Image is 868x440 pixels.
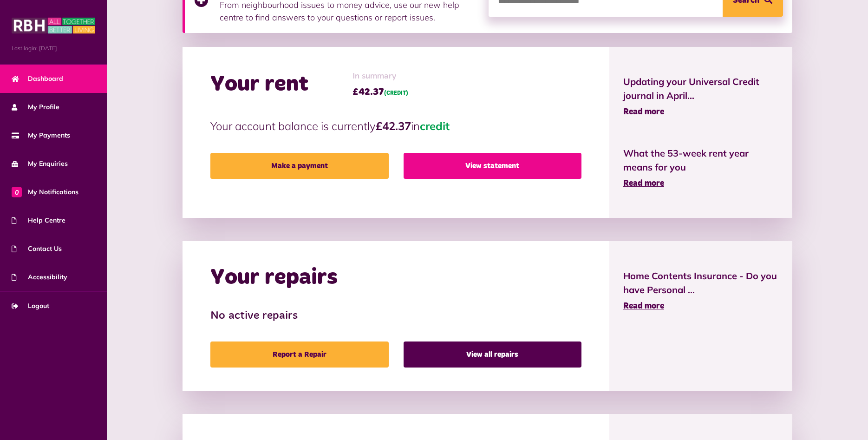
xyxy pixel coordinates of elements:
a: Report a Repair [210,341,388,368]
a: Home Contents Insurance - Do you have Personal ... Read more [623,269,778,313]
span: credit [420,119,450,133]
a: Updating your Universal Credit journal in April... Read more [623,75,778,118]
span: My Notifications [12,187,78,197]
span: 0 [12,187,22,197]
h2: Your repairs [210,264,338,291]
span: Read more [623,108,664,116]
a: View all repairs [404,341,581,368]
span: Last login: [DATE] [12,44,95,53]
span: Accessibility [12,272,67,282]
span: In summary [352,70,408,83]
a: View statement [404,153,581,179]
h3: No active repairs [210,309,581,323]
a: What the 53-week rent year means for you Read more [623,146,778,190]
span: Read more [623,302,664,310]
strong: £42.37 [376,119,411,133]
span: Logout [12,301,49,311]
span: Updating your Universal Credit journal in April... [623,75,778,103]
span: Dashboard [12,74,63,84]
span: My Enquiries [12,159,68,169]
span: What the 53-week rent year means for you [623,146,778,174]
h2: Your rent [210,71,308,98]
span: My Payments [12,131,70,140]
img: MyRBH [12,16,95,35]
a: Make a payment [210,153,388,179]
span: £42.37 [352,85,408,99]
span: Contact Us [12,244,62,254]
span: Read more [623,179,664,188]
span: My Profile [12,102,59,112]
p: Your account balance is currently in [210,118,581,134]
span: (CREDIT) [384,91,408,96]
span: Home Contents Insurance - Do you have Personal ... [623,269,778,297]
span: Help Centre [12,216,65,225]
